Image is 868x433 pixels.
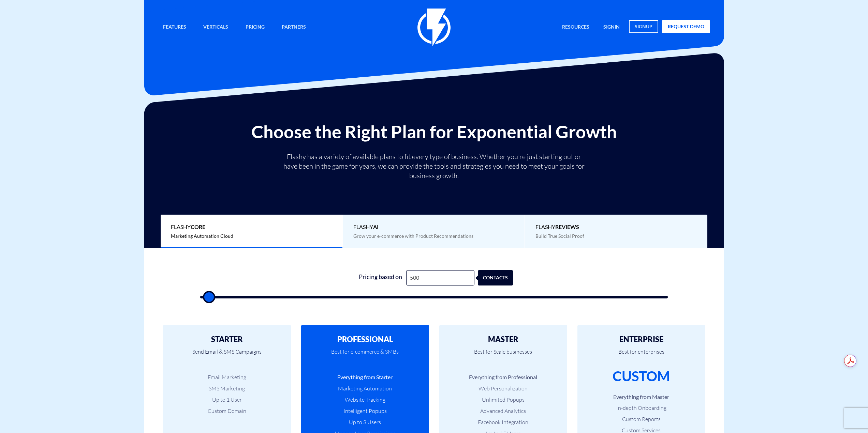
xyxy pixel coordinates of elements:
[171,223,332,231] span: Flashy
[662,20,710,33] a: request demo
[191,223,205,230] b: Core
[355,270,406,285] div: Pricing based on
[535,233,584,239] span: Build True Social Proof
[173,343,281,367] p: Send Email & SMS Campaigns
[311,396,419,404] li: Website Tracking
[277,20,311,35] a: Partners
[173,335,281,343] h2: STARTER
[158,20,191,35] a: Features
[450,407,557,415] li: Advanced Analytics
[353,233,473,239] span: Grow your e-commerce with Product Recommendations
[173,396,281,404] li: Up to 1 User
[555,223,579,230] b: REVIEWS
[173,373,281,381] li: Email Marketing
[450,418,557,426] li: Facebook Integration
[311,373,419,381] li: Everything from Starter
[557,20,594,35] a: Resources
[450,373,557,381] li: Everything from Professional
[486,270,521,285] div: contacts
[629,20,658,33] a: signup
[311,418,419,426] li: Up to 3 Users
[588,335,695,343] h2: ENTERPRISE
[450,343,557,367] p: Best for Scale businesses
[311,335,419,343] h2: PROFESSIONAL
[171,233,233,239] span: Marketing Automation Cloud
[311,407,419,415] li: Intelligent Popups
[535,223,697,231] span: Flashy
[173,385,281,392] li: SMS Marketing
[311,385,419,392] li: Marketing Automation
[598,20,625,35] a: signin
[373,223,379,230] b: AI
[450,335,557,343] h2: MASTER
[613,367,670,386] div: CUSTOM
[588,343,695,367] p: Best for enterprises
[588,415,695,423] li: Custom Reports
[281,152,588,181] p: Flashy has a variety of available plans to fit every type of business. Whether you’re just starti...
[311,343,419,367] p: Best for e-commerce & SMBs
[198,20,233,35] a: Verticals
[450,396,557,404] li: Unlimited Popups
[588,404,695,412] li: In-depth Onboarding
[450,385,557,392] li: Web Personalization
[240,20,270,35] a: Pricing
[149,122,719,141] h2: Choose the Right Plan for Exponential Growth
[173,407,281,415] li: Custom Domain
[588,393,695,401] li: Everything from Master
[353,223,515,231] span: Flashy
